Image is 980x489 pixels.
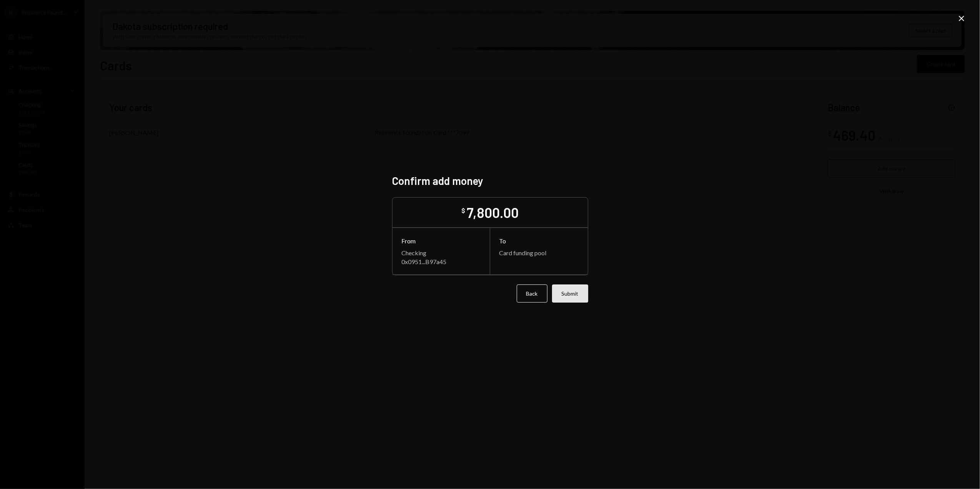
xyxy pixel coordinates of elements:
div: From [402,237,481,244]
div: Checking [402,249,481,256]
div: 7,800.00 [467,204,519,221]
button: Back [517,284,547,303]
div: $ [461,207,465,215]
h2: Confirm add money [392,173,588,188]
button: Submit [552,284,588,303]
div: 0x0951...B97a45 [402,258,481,265]
div: Card funding pool [499,249,579,256]
div: To [499,237,579,244]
